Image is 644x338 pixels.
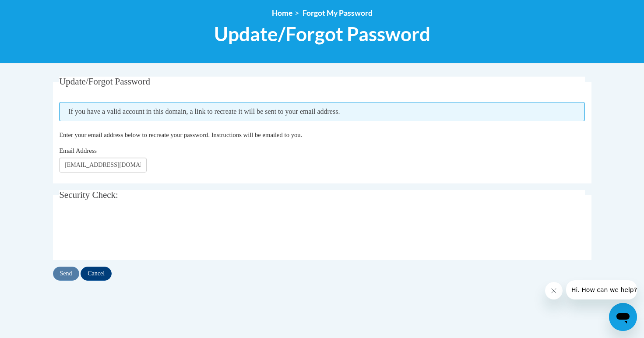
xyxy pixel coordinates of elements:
span: If you have a valid account in this domain, a link to recreate it will be sent to your email addr... [59,102,585,121]
input: Email [59,158,147,173]
iframe: Close message [545,282,563,299]
span: Forgot My Password [303,8,373,18]
span: Security Check: [59,190,118,200]
span: Update/Forgot Password [214,22,430,46]
span: Enter your email address below to recreate your password. Instructions will be emailed to you. [59,131,302,138]
iframe: Button to launch messaging window [609,303,637,331]
span: Update/Forgot Password [59,76,150,87]
span: Email Address [59,147,97,154]
a: Home [272,8,292,18]
iframe: reCAPTCHA [59,215,192,249]
input: Cancel [81,267,112,281]
iframe: Message from company [566,280,637,299]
